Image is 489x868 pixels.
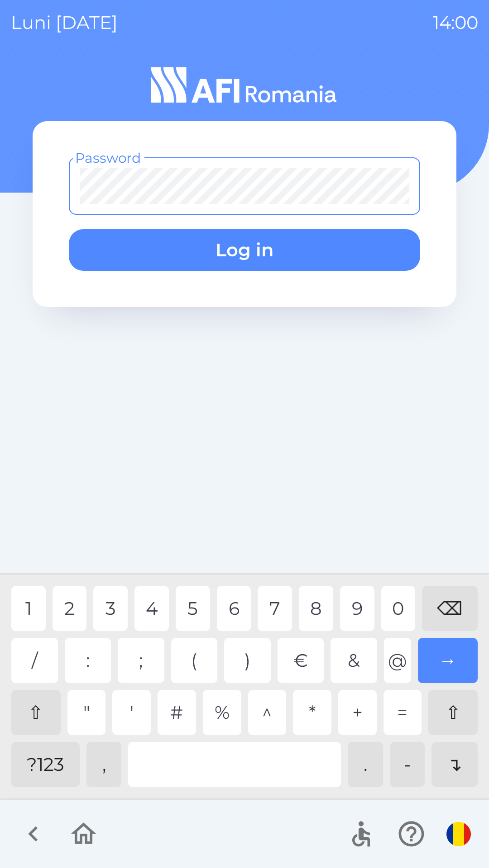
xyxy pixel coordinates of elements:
[446,822,471,846] img: ro flag
[11,9,118,36] p: luni [DATE]
[33,63,456,107] img: Logo
[75,148,141,168] label: Password
[69,229,420,271] button: Log in
[433,9,478,36] p: 14:00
